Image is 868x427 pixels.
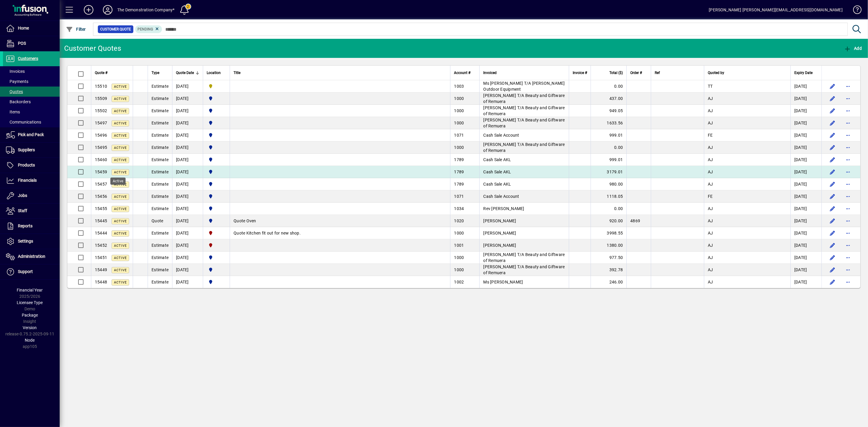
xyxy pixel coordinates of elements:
[454,84,464,89] span: 1003
[114,121,127,125] span: Active
[708,70,724,76] span: Quoted by
[828,228,837,238] button: Edit
[591,252,626,264] td: 977.50
[25,338,35,343] span: Node
[3,158,60,173] a: Products
[790,215,821,227] td: [DATE]
[483,252,565,263] span: [PERSON_NAME] T/A Beauty and Giftware of Remuera
[3,36,60,51] a: POS
[22,313,38,317] span: Package
[3,249,60,264] a: Administration
[483,81,565,92] span: Ms [PERSON_NAME] T/A [PERSON_NAME] Outdoor Equipment
[95,280,107,284] span: 15448
[23,325,37,330] span: Version
[790,252,821,264] td: [DATE]
[483,182,511,186] span: Cash Sale AKL
[234,70,240,76] span: Title
[709,5,843,15] div: [PERSON_NAME] [PERSON_NAME][EMAIL_ADDRESS][DOMAIN_NAME]
[483,218,516,223] span: [PERSON_NAME]
[3,204,60,218] a: Staff
[790,154,821,166] td: [DATE]
[18,132,44,137] span: Pick and Pack
[64,24,87,35] button: Filter
[172,166,203,178] td: [DATE]
[95,145,107,150] span: 15495
[454,280,464,284] span: 1002
[207,279,226,285] span: Auckland
[843,277,853,287] button: More options
[591,215,626,227] td: 920.00
[454,157,464,162] span: 1789
[454,231,464,235] span: 1000
[95,133,107,138] span: 15496
[790,264,821,276] td: [DATE]
[114,146,127,150] span: Active
[176,70,199,76] div: Quote Date
[708,84,713,89] span: TT
[454,206,464,211] span: 1034
[114,268,127,272] span: Active
[117,5,175,15] div: The Demonstration Company*
[6,79,28,84] span: Payments
[708,267,713,272] span: AJ
[828,94,837,103] button: Edit
[828,118,837,128] button: Edit
[843,192,853,201] button: More options
[591,141,626,154] td: 0.00
[790,166,821,178] td: [DATE]
[843,94,853,103] button: More options
[176,70,194,76] span: Quote Date
[483,118,565,128] span: [PERSON_NAME] T/A Beauty and Giftware of Remuera
[18,269,33,274] span: Support
[790,141,821,154] td: [DATE]
[172,203,203,215] td: [DATE]
[110,178,126,185] div: Active
[842,43,863,54] button: Add
[79,4,98,15] button: Add
[454,145,464,150] span: 1000
[591,93,626,105] td: 437.00
[172,141,203,154] td: [DATE]
[828,130,837,140] button: Edit
[152,96,169,101] span: Estimate
[828,155,837,164] button: Edit
[843,130,853,140] button: More options
[591,203,626,215] td: 0.00
[172,129,203,141] td: [DATE]
[114,232,127,235] span: Active
[114,219,127,223] span: Active
[828,241,837,250] button: Edit
[152,267,169,272] span: Estimate
[790,239,821,252] td: [DATE]
[18,41,26,46] span: POS
[207,230,226,236] span: Christchurch
[207,70,221,76] span: Location
[17,300,43,305] span: Licensee Type
[95,267,107,272] span: 15449
[843,106,853,115] button: More options
[708,243,713,248] span: AJ
[207,205,226,212] span: Auckland
[95,182,107,186] span: 15457
[708,218,713,223] span: AJ
[828,204,837,213] button: Edit
[3,117,60,127] a: Communications
[152,169,169,174] span: Estimate
[66,27,86,32] span: Filter
[152,231,169,235] span: Estimate
[172,93,203,105] td: [DATE]
[843,179,853,189] button: More options
[843,143,853,152] button: More options
[483,93,565,104] span: [PERSON_NAME] T/A Beauty and Giftware of Remuera
[6,99,31,104] span: Backorders
[207,107,226,114] span: Auckland
[172,190,203,203] td: [DATE]
[708,157,713,162] span: AJ
[843,167,853,177] button: More options
[454,218,464,223] span: 1020
[172,276,203,288] td: [DATE]
[114,170,127,174] span: Active
[708,145,713,150] span: AJ
[152,243,169,248] span: Estimate
[234,231,301,235] span: Quote Kitchen fit out for new shop.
